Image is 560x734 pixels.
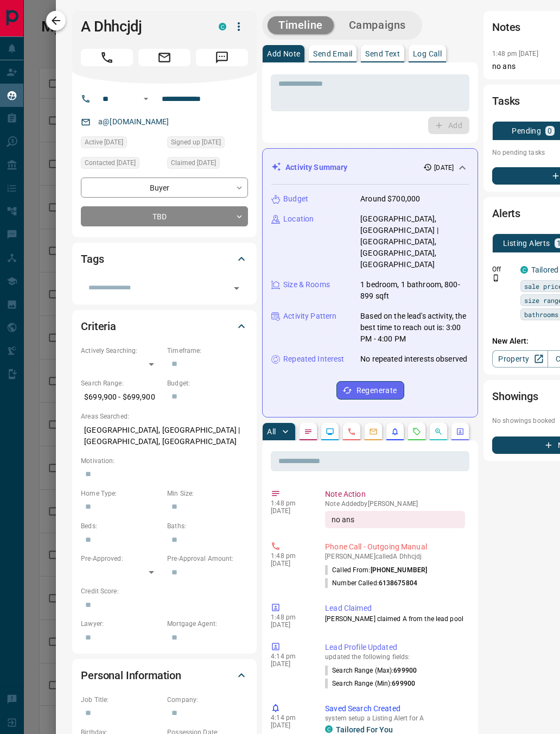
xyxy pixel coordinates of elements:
[81,662,248,688] div: Personal Information
[139,92,152,105] button: Open
[492,92,520,110] h2: Tasks
[81,554,162,564] p: Pre-Approved:
[219,23,226,30] div: condos.ca
[271,613,309,621] p: 1:48 pm
[325,714,465,722] p: system setup a Listing Alert for A
[171,157,216,168] span: Claimed [DATE]
[271,507,309,515] p: [DATE]
[81,246,248,272] div: Tags
[81,586,248,596] p: Credit Score:
[365,50,400,58] p: Send Text
[456,427,464,436] svg: Agent Actions
[503,239,550,247] p: Listing Alerts
[393,667,417,674] span: 699900
[81,250,104,268] h2: Tags
[325,703,465,714] p: Saved Search Created
[492,205,520,222] h2: Alerts
[283,213,314,225] p: Location
[81,18,202,35] h1: A Dhhcjdj
[434,163,454,173] p: [DATE]
[81,178,248,198] div: Buyer
[283,279,330,290] p: Size & Rooms
[325,565,427,575] p: Called From:
[492,264,514,274] p: Off
[325,653,465,661] p: updated the following fields:
[434,427,443,436] svg: Opportunities
[267,428,276,435] p: All
[325,614,465,624] p: [PERSON_NAME] claimed A from the lead pool
[81,378,162,388] p: Search Range:
[492,274,500,282] svg: Push Notification Only
[325,511,465,528] div: no ans
[167,554,248,564] p: Pre-Approval Amount:
[338,16,417,34] button: Campaigns
[271,560,309,567] p: [DATE]
[325,666,417,675] p: Search Range (Max) :
[512,127,541,135] p: Pending
[325,725,333,733] div: condos.ca
[271,722,309,729] p: [DATE]
[81,318,116,335] h2: Criteria
[492,18,520,36] h2: Notes
[379,579,417,587] span: 6138675804
[360,193,420,205] p: Around $700,000
[369,427,378,436] svg: Emails
[271,552,309,560] p: 1:48 pm
[167,136,248,151] div: Thu Sep 26 2024
[271,621,309,629] p: [DATE]
[81,49,133,66] span: Call
[325,603,465,614] p: Lead Claimed
[304,427,313,436] svg: Notes
[548,127,552,135] p: 0
[360,279,469,302] p: 1 bedroom, 1 bathroom, 800-899 sqft
[81,521,162,531] p: Beds:
[81,388,162,406] p: $699,900 - $699,900
[360,213,469,270] p: [GEOGRAPHIC_DATA], [GEOGRAPHIC_DATA] | [GEOGRAPHIC_DATA], [GEOGRAPHIC_DATA], [GEOGRAPHIC_DATA]
[412,427,421,436] svg: Requests
[285,162,347,173] p: Activity Summary
[81,489,162,498] p: Home Type:
[360,311,469,345] p: Based on the lead's activity, the best time to reach out is: 3:00 PM - 4:00 PM
[336,381,404,400] button: Regenerate
[313,50,352,58] p: Send Email
[271,660,309,668] p: [DATE]
[271,653,309,660] p: 4:14 pm
[325,679,415,688] p: Search Range (Min) :
[325,489,465,500] p: Note Action
[325,553,465,560] p: [PERSON_NAME] called A Dhhcjdj
[229,281,244,296] button: Open
[492,50,538,58] p: 1:48 pm [DATE]
[283,311,336,322] p: Activity Pattern
[413,50,442,58] p: Log Call
[138,49,190,66] span: Email
[81,695,162,705] p: Job Title:
[167,489,248,498] p: Min Size:
[98,117,169,126] a: a@[DOMAIN_NAME]
[81,412,248,421] p: Areas Searched:
[81,157,162,172] div: Tue Sep 09 2025
[81,346,162,356] p: Actively Searching:
[271,157,469,178] div: Activity Summary[DATE]
[81,667,181,684] h2: Personal Information
[392,680,415,687] span: 699900
[283,353,344,365] p: Repeated Interest
[391,427,399,436] svg: Listing Alerts
[360,353,467,365] p: No repeated interests observed
[271,499,309,507] p: 1:48 pm
[81,206,248,226] div: TBD
[81,313,248,339] div: Criteria
[371,566,428,574] span: [PHONE_NUMBER]
[520,266,528,274] div: condos.ca
[167,521,248,531] p: Baths:
[85,157,136,168] span: Contacted [DATE]
[492,350,548,368] a: Property
[325,642,465,653] p: Lead Profile Updated
[326,427,334,436] svg: Lead Browsing Activity
[81,136,162,151] div: Thu Sep 26 2024
[167,695,248,705] p: Company:
[325,541,465,553] p: Phone Call - Outgoing Manual
[85,137,123,148] span: Active [DATE]
[267,50,300,58] p: Add Note
[492,388,538,405] h2: Showings
[171,137,221,148] span: Signed up [DATE]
